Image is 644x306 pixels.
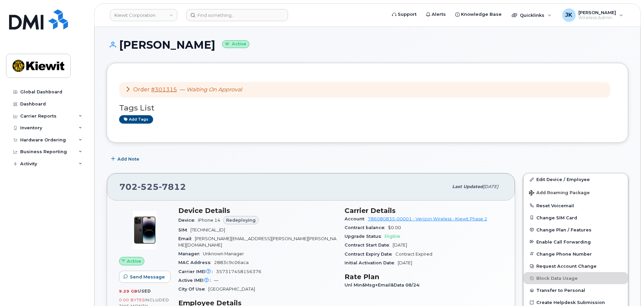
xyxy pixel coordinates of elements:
span: — [214,278,218,283]
span: Redeploying [226,217,256,223]
h3: Rate Plan [345,273,503,281]
span: 525 [138,182,159,192]
button: Change Phone Number [524,248,628,260]
span: [DATE] [483,184,498,189]
button: Add Note [107,153,145,165]
button: Change Plan / Features [524,224,628,236]
span: 0.00 Bytes [119,298,145,302]
span: 357317458156376 [216,269,261,274]
span: Initial Activation Date [345,260,398,265]
span: Send Message [130,274,165,280]
a: Add tags [119,115,153,124]
span: 702 [119,182,186,192]
span: Change Plan / Features [536,227,592,232]
span: iPhone 14 [198,218,220,223]
span: City Of Use [178,287,208,292]
button: Block Data Usage [524,272,628,284]
span: Contract Start Date [345,243,393,248]
span: Unl Min&Msg+Email&Data 08/24 [345,282,423,288]
span: [DATE] [393,243,407,248]
span: Add Roaming Package [529,190,590,196]
span: [DATE] [398,260,412,265]
span: Order [133,86,150,93]
span: Contract balance [345,225,388,230]
span: Contract Expired [395,252,432,257]
h1: [PERSON_NAME] [107,39,628,51]
span: $0.00 [388,225,401,230]
a: Edit Device / Employee [524,173,628,185]
h3: Device Details [178,207,336,215]
span: Active IMEI [178,278,214,283]
span: 9.29 GB [119,289,138,294]
span: 2883c9c06aca [214,260,249,265]
span: MAC Address [178,260,214,265]
span: Enable Call Forwarding [536,239,591,244]
button: Add Roaming Package [524,185,628,199]
span: Add Note [117,156,139,162]
span: Manager [178,251,203,256]
span: Email [178,236,195,241]
a: #301315 [151,86,177,93]
span: Upgrade Status [345,234,385,239]
span: [GEOGRAPHIC_DATA] [208,287,255,292]
iframe: Messenger Launcher [615,277,639,301]
span: Unknown Manager [203,251,244,256]
span: Last updated [452,184,483,189]
span: 7812 [159,182,186,192]
span: Account [345,216,368,221]
span: Contract Expiry Date [345,252,395,257]
span: Device [178,218,198,223]
button: Request Account Change [524,260,628,272]
span: used [138,289,151,294]
button: Reset Voicemail [524,200,628,212]
small: Active [222,40,249,48]
button: Change SIM Card [524,212,628,224]
h3: Carrier Details [345,207,503,215]
span: Eligible [385,234,400,239]
span: — [180,86,242,93]
span: Active [127,258,141,264]
button: Transfer to Personal [524,284,628,296]
img: image20231002-3703462-njx0qo.jpeg [124,210,165,250]
button: Enable Call Forwarding [524,236,628,248]
a: 786080835-00001 - Verizon Wireless - Kiewit Phase 2 [368,216,487,221]
h3: Tags List [119,104,616,112]
span: SIM [178,227,190,232]
button: Send Message [119,271,171,283]
span: [TECHNICAL_ID] [190,227,225,232]
span: Carrier IMEI [178,269,216,274]
span: [PERSON_NAME][EMAIL_ADDRESS][PERSON_NAME][PERSON_NAME][DOMAIN_NAME] [178,236,336,247]
em: Waiting On Approval [186,86,242,93]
